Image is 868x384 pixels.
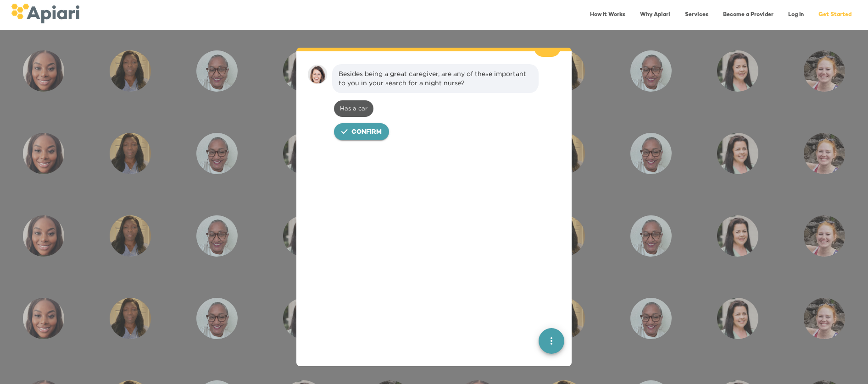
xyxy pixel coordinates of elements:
div: Besides being a great caregiver, are any of these important to you in your search for a night nurse? [339,69,532,88]
span: Has a car [334,104,373,113]
div: Has a car [334,100,373,117]
a: Log In [783,5,809,24]
a: How It Works [584,5,631,24]
a: Become a Provider [718,5,779,24]
button: Confirm [334,123,389,141]
a: Get Started [813,5,857,24]
a: Why Apiari [634,5,676,24]
span: Confirm [351,127,382,138]
img: amy.37686e0395c82528988e.png [307,64,328,84]
button: quick menu [539,328,564,353]
img: logo [11,4,79,23]
a: Services [679,5,714,24]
